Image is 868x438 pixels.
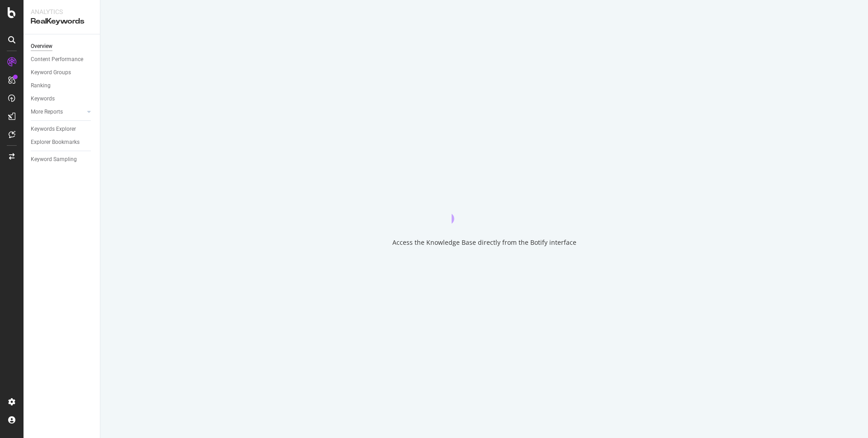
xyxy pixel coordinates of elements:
[31,107,85,117] a: More Reports
[31,55,94,64] a: Content Performance
[31,42,52,51] div: Overview
[31,155,94,164] a: Keyword Sampling
[392,238,576,247] div: Access the Knowledge Base directly from the Botify interface
[31,124,94,134] a: Keywords Explorer
[31,68,71,77] div: Keyword Groups
[452,191,517,224] div: animation
[31,138,94,147] a: Explorer Bookmarks
[31,138,80,147] div: Explorer Bookmarks
[31,94,94,104] a: Keywords
[31,81,94,90] a: Ranking
[31,81,51,90] div: Ranking
[31,155,77,164] div: Keyword Sampling
[31,42,94,51] a: Overview
[31,107,63,117] div: More Reports
[31,68,94,77] a: Keyword Groups
[31,124,76,134] div: Keywords Explorer
[31,16,93,27] div: RealKeywords
[31,94,55,104] div: Keywords
[31,55,83,64] div: Content Performance
[31,7,93,16] div: Analytics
